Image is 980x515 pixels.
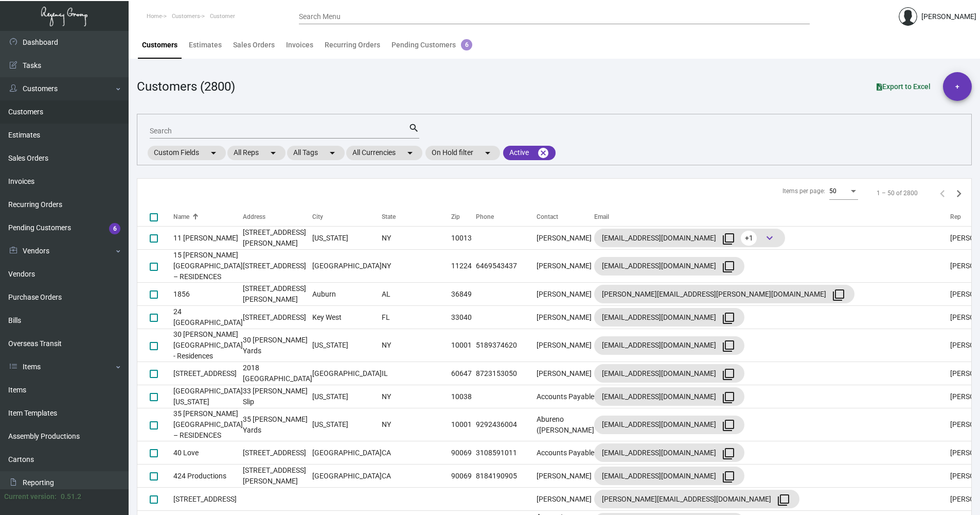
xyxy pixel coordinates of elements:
[476,212,494,221] div: Phone
[243,362,312,385] td: 2018 [GEOGRAPHIC_DATA]
[312,441,382,465] td: [GEOGRAPHIC_DATA]
[602,286,847,302] div: [PERSON_NAME][EMAIL_ADDRESS][PERSON_NAME][DOMAIN_NAME]
[537,283,594,306] td: [PERSON_NAME]
[763,232,776,244] span: keyboard_arrow_down
[537,441,594,465] td: Accounts Payable
[722,391,735,404] mat-icon: filter_none
[312,212,382,221] div: City
[722,312,735,324] mat-icon: filter_none
[243,250,312,283] td: [STREET_ADDRESS]
[832,289,845,301] mat-icon: filter_none
[722,340,735,352] mat-icon: filter_none
[243,408,312,441] td: 35 [PERSON_NAME] Yards
[382,250,451,283] td: NY
[4,491,57,502] div: Current version:
[382,362,451,385] td: IL
[951,185,967,201] button: Next page
[189,40,222,50] div: Estimates
[950,212,961,221] div: Rep
[408,122,419,134] mat-icon: search
[537,362,594,385] td: [PERSON_NAME]
[777,494,790,506] mat-icon: filter_none
[537,408,594,441] td: Abureno ([PERSON_NAME]
[476,465,537,488] td: 8184190905
[921,11,976,22] div: [PERSON_NAME]
[537,488,594,511] td: [PERSON_NAME]
[287,146,345,160] mat-chip: All Tags
[829,187,836,195] span: 50
[602,491,792,507] div: [PERSON_NAME][EMAIL_ADDRESS][DOMAIN_NAME]
[537,250,594,283] td: [PERSON_NAME]
[286,40,313,50] div: Invoices
[227,146,286,160] mat-chip: All Reps
[312,465,382,488] td: [GEOGRAPHIC_DATA]
[243,385,312,408] td: 33 [PERSON_NAME] Slip
[602,337,737,354] div: [EMAIL_ADDRESS][DOMAIN_NAME]
[722,261,735,273] mat-icon: filter_none
[243,329,312,362] td: 30 [PERSON_NAME] Yards
[243,465,312,488] td: [STREET_ADDRESS][PERSON_NAME]
[722,233,735,245] mat-icon: filter_none
[451,441,476,465] td: 90069
[741,231,757,246] span: +1
[451,329,476,362] td: 10001
[243,212,312,221] div: Address
[173,250,243,283] td: 15 [PERSON_NAME][GEOGRAPHIC_DATA] – RESIDENCES
[451,408,476,441] td: 10001
[173,212,189,221] div: Name
[173,362,243,385] td: [STREET_ADDRESS]
[476,329,537,362] td: 5189374620
[722,448,735,460] mat-icon: filter_none
[602,309,737,325] div: [EMAIL_ADDRESS][DOMAIN_NAME]
[451,250,476,283] td: 11224
[602,444,737,461] div: [EMAIL_ADDRESS][DOMAIN_NAME]
[312,408,382,441] td: [US_STATE]
[312,250,382,283] td: [GEOGRAPHIC_DATA]
[326,147,338,159] mat-icon: arrow_drop_down
[451,465,476,488] td: 90069
[451,362,476,385] td: 60647
[602,230,777,246] div: [EMAIL_ADDRESS][DOMAIN_NAME]
[602,417,737,433] div: [EMAIL_ADDRESS][DOMAIN_NAME]
[722,471,735,483] mat-icon: filter_none
[476,362,537,385] td: 8723153050
[404,147,416,159] mat-icon: arrow_drop_down
[829,188,858,195] mat-select: Items per page:
[782,186,825,196] div: Items per page:
[312,212,323,221] div: City
[243,212,265,221] div: Address
[312,329,382,362] td: [US_STATE]
[233,40,275,50] div: Sales Orders
[312,227,382,250] td: [US_STATE]
[382,465,451,488] td: CA
[173,385,243,408] td: [GEOGRAPHIC_DATA] [US_STATE]
[602,468,737,484] div: [EMAIL_ADDRESS][DOMAIN_NAME]
[382,212,396,221] div: State
[382,441,451,465] td: CA
[482,147,494,159] mat-icon: arrow_drop_down
[877,188,918,198] div: 1 – 50 of 2800
[451,385,476,408] td: 10038
[451,212,460,221] div: Zip
[243,306,312,329] td: [STREET_ADDRESS]
[207,147,220,159] mat-icon: arrow_drop_down
[61,491,81,502] div: 0.51.2
[451,227,476,250] td: 10013
[476,250,537,283] td: 6469543437
[877,82,931,91] span: Export to Excel
[503,146,556,160] mat-chip: Active
[173,329,243,362] td: 30 [PERSON_NAME][GEOGRAPHIC_DATA] - Residences
[382,408,451,441] td: NY
[537,306,594,329] td: [PERSON_NAME]
[142,40,177,50] div: Customers
[868,77,939,96] button: Export to Excel
[382,385,451,408] td: NY
[346,146,422,160] mat-chip: All Currencies
[173,306,243,329] td: 24 [GEOGRAPHIC_DATA]
[537,385,594,408] td: Accounts Payable
[537,329,594,362] td: [PERSON_NAME]
[382,329,451,362] td: NY
[537,212,594,221] div: Contact
[451,212,476,221] div: Zip
[243,227,312,250] td: [STREET_ADDRESS][PERSON_NAME]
